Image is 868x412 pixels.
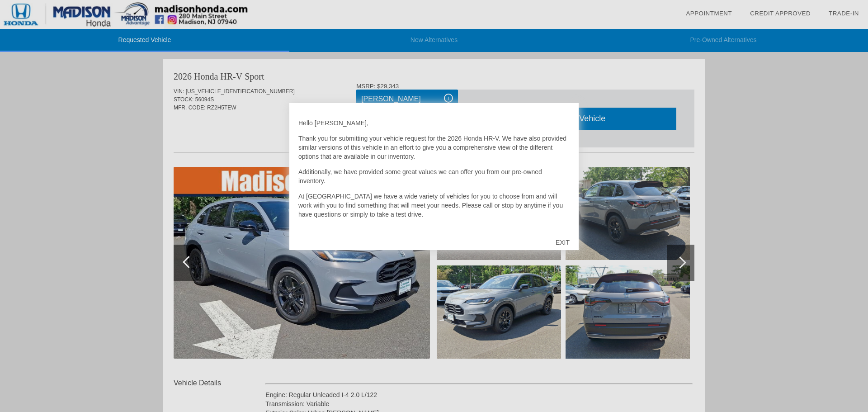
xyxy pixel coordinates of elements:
a: Appointment [686,10,732,17]
div: EXIT [547,229,579,256]
p: At [GEOGRAPHIC_DATA] we have a wide variety of vehicles for you to choose from and will work with... [298,192,570,219]
p: Additionally, we have provided some great values we can offer you from our pre-owned inventory. [298,167,570,185]
a: Trade-In [829,10,859,17]
p: Thank you for submitting your vehicle request for the 2026 Honda HR-V. We have also provided simi... [298,134,570,161]
a: Credit Approved [750,10,811,17]
p: Hello [PERSON_NAME], [298,118,570,128]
